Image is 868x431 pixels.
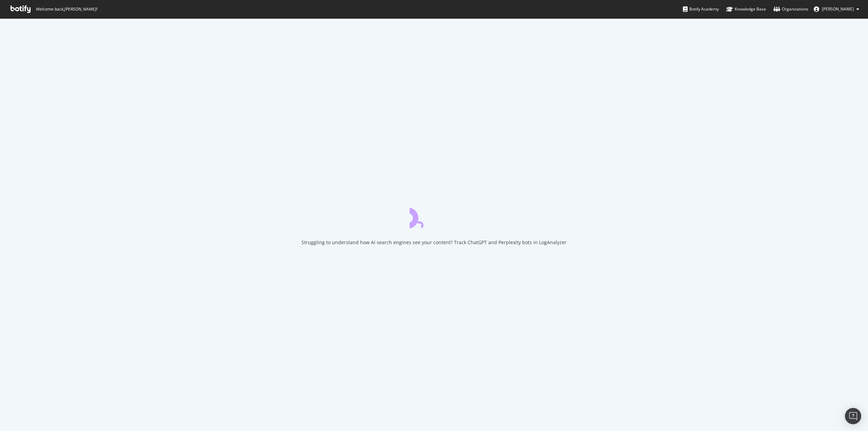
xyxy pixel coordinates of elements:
button: [PERSON_NAME] [808,4,865,15]
div: Struggling to understand how AI search engines see your content? Track ChatGPT and Perplexity bot... [301,239,567,246]
div: Organizations [773,6,808,13]
div: Knowledge Base [726,6,766,13]
div: Botify Academy [683,6,719,13]
span: Jordan Bradley [822,6,854,12]
div: Open Intercom Messenger [845,408,861,424]
div: animation [410,204,458,228]
span: Welcome back, [PERSON_NAME] ! [36,6,97,12]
